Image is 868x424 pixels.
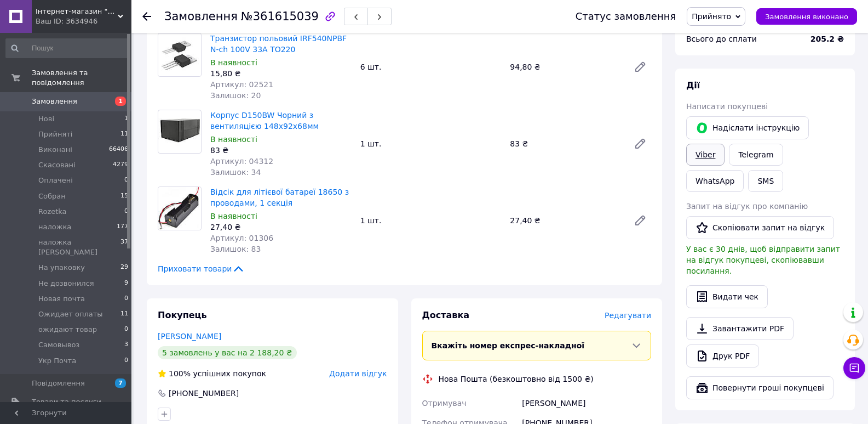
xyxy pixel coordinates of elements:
[686,376,833,399] button: Повернути гроші покупцеві
[38,309,103,319] span: Ожидает оплаты
[686,216,834,239] button: Скопіювати запит на відгук
[356,213,506,228] div: 1 шт.
[158,263,245,274] span: Приховати товари
[576,11,676,22] div: Статус замовлення
[210,111,319,131] a: Корпус D150BW Чорний з вентиляцією 148x92x68мм
[120,238,128,257] span: 37
[158,332,221,341] a: [PERSON_NAME]
[843,357,865,379] button: Чат з покупцем
[120,129,128,139] span: 11
[629,56,651,78] a: Редагувати
[38,191,66,201] span: Cобран
[124,325,128,335] span: 0
[32,68,131,88] span: Замовлення та повідомлення
[686,202,808,211] span: Запит на відгук про компанію
[686,102,768,111] span: Написати покупцеві
[38,325,97,335] span: ожидают товар
[210,58,257,67] span: В наявності
[686,285,768,308] button: Видати чек
[692,12,731,21] span: Прийнято
[38,207,67,217] span: Rozetka
[686,317,794,340] a: Завантажити PDF
[32,397,101,407] span: Товари та послуги
[38,238,120,257] span: наложка [PERSON_NAME]
[158,310,207,320] span: Покупець
[210,168,261,177] span: Залишок: 34
[210,135,257,144] span: В наявності
[241,10,319,23] span: №361615039
[810,35,844,43] b: 205.2 ₴
[210,34,347,54] a: Транзистор польовий IRF540NPBF N-ch 100V 33A TO220
[115,378,126,388] span: 7
[729,144,783,166] a: Telegram
[356,136,506,151] div: 1 шт.
[124,294,128,304] span: 0
[38,279,94,289] span: Не дозвонился
[520,393,653,413] div: [PERSON_NAME]
[686,35,757,43] span: Всього до сплати
[142,11,151,22] div: Повернутися назад
[124,207,128,217] span: 0
[124,340,128,350] span: 3
[158,33,201,76] img: Транзистор польовий IRF540NPBF N-ch 100V 33A TO220
[109,145,128,155] span: 66406
[210,68,352,79] div: 15,80 ₴
[158,346,297,359] div: 5 замовлень у вас на 2 188,20 ₴
[686,144,725,166] a: Viber
[115,97,126,106] span: 1
[629,210,651,231] a: Редагувати
[38,176,73,185] span: Оплачені
[748,170,783,192] button: SMS
[158,115,201,149] img: Корпус D150BW Чорний з вентиляцією 148x92x68мм
[158,368,266,379] div: успішних покупок
[38,356,76,366] span: Укр Почта
[329,369,387,378] span: Додати відгук
[210,245,261,253] span: Залишок: 83
[38,129,72,139] span: Прийняті
[5,38,129,58] input: Пошук
[686,80,700,91] span: Дії
[356,59,506,75] div: 6 шт.
[505,213,625,228] div: 27,40 ₴
[422,310,470,320] span: Доставка
[158,187,201,230] img: Відсік для літієвої батареї 18650 з проводами, 1 секція
[38,160,76,170] span: Скасовані
[120,263,128,273] span: 29
[210,212,257,221] span: В наявності
[32,97,77,106] span: Замовлення
[38,114,54,124] span: Нові
[686,170,744,192] a: WhatsApp
[505,136,625,151] div: 83 ₴
[210,234,273,242] span: Артикул: 01306
[124,114,128,124] span: 1
[422,399,467,408] span: Отримувач
[38,263,85,273] span: На упаковку
[124,279,128,289] span: 9
[686,245,840,275] span: У вас є 30 днів, щоб відправити запит на відгук покупцеві, скопіювавши посилання.
[169,369,191,378] span: 100%
[629,133,651,155] a: Редагувати
[38,294,85,304] span: Новая почта
[120,191,128,201] span: 15
[38,145,72,155] span: Виконані
[210,222,352,233] div: 27,40 ₴
[38,222,71,232] span: наложка
[505,59,625,75] div: 94,80 ₴
[432,341,585,350] span: Вкажіть номер експрес-накладної
[210,80,273,89] span: Артикул: 02521
[686,116,809,139] button: Надіслати інструкцію
[36,7,118,16] span: Інтернет-магазин "Електроніка"
[765,13,848,21] span: Замовлення виконано
[605,311,651,320] span: Редагувати
[164,10,238,23] span: Замовлення
[168,388,240,399] div: [PHONE_NUMBER]
[113,160,128,170] span: 4279
[210,157,273,166] span: Артикул: 04312
[210,188,349,207] a: Відсік для літієвої батареї 18650 з проводами, 1 секція
[117,222,128,232] span: 177
[756,8,857,25] button: Замовлення виконано
[32,378,85,388] span: Повідомлення
[210,91,261,100] span: Залишок: 20
[38,340,79,350] span: Самовывоз
[124,356,128,366] span: 0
